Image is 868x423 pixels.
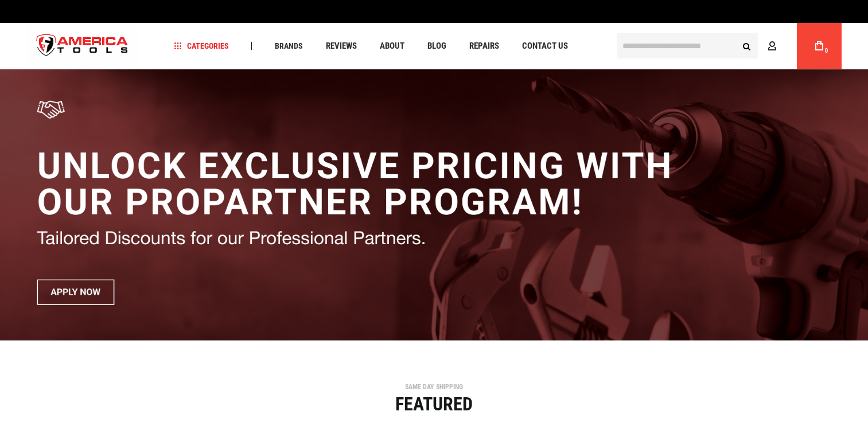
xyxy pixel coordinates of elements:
span: Contact Us [522,42,568,50]
button: Search [736,35,758,57]
a: Blog [422,38,451,54]
a: Contact Us [517,38,573,54]
a: Repairs [464,38,504,54]
span: 0 [825,48,828,54]
img: America Tools [27,25,138,68]
div: Featured [24,395,844,413]
span: Repairs [469,42,499,50]
a: store logo [27,25,138,68]
a: Brands [270,38,308,54]
a: 0 [808,23,830,69]
a: Categories [169,38,234,54]
span: About [380,42,404,50]
span: Categories [174,42,229,50]
span: Reviews [326,42,357,50]
a: About [375,38,410,54]
div: SAME DAY SHIPPING [24,383,844,390]
span: Brands [275,42,303,50]
a: Reviews [321,38,362,54]
span: Blog [427,42,446,50]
